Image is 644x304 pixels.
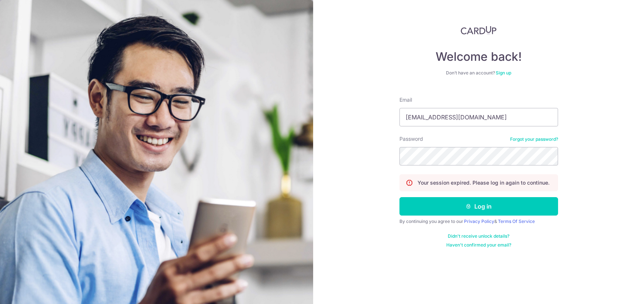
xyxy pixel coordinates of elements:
[399,197,558,216] button: Log in
[399,108,558,126] input: Enter your Email
[448,233,509,239] a: Didn't receive unlock details?
[498,219,535,224] a: Terms Of Service
[399,96,412,104] label: Email
[510,136,558,142] a: Forgot your password?
[399,70,558,76] div: Don’t have an account?
[399,135,423,143] label: Password
[461,26,497,35] img: CardUp Logo
[464,219,494,224] a: Privacy Policy
[418,179,550,186] p: Your session expired. Please log in again to continue.
[399,49,558,64] h4: Welcome back!
[446,242,511,248] a: Haven't confirmed your email?
[496,70,511,76] a: Sign up
[399,219,558,224] div: By continuing you agree to our &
